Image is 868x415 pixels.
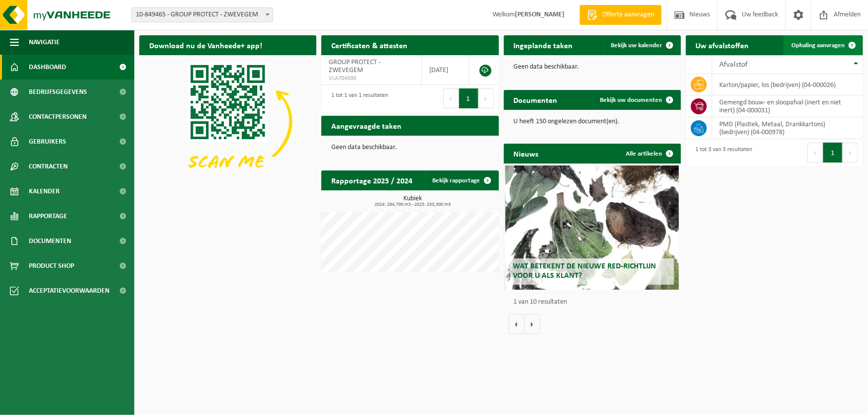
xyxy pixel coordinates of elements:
span: 10-849465 - GROUP PROTECT - ZWEVEGEM [132,8,273,22]
span: GROUP PROTECT - ZWEVEGEM [329,59,381,74]
span: Bekijk uw documenten [600,97,663,103]
a: Bekijk uw documenten [592,90,680,110]
span: 10-849465 - GROUP PROTECT - ZWEVEGEM [131,7,273,22]
span: Bekijk uw kalender [611,42,663,49]
span: Documenten [29,229,71,253]
h2: Documenten [504,90,568,109]
span: 2024: 294,700 m3 - 2025: 250,300 m3 [326,202,498,207]
span: VLA704690 [329,75,414,83]
h2: Ingeplande taken [504,35,583,55]
span: Gebruikers [29,129,66,154]
span: Offerte aanvragen [600,10,657,20]
span: Acceptatievoorwaarden [29,278,109,303]
span: Afvalstof [720,61,748,69]
button: Vorige [509,314,525,334]
a: Ophaling aanvragen [783,35,862,55]
span: Navigatie [29,30,60,55]
h2: Rapportage 2025 / 2024 [321,170,422,190]
span: Ophaling aanvragen [791,42,845,49]
p: U heeft 150 ongelezen document(en). [514,118,671,125]
button: Next [479,88,494,108]
a: Bekijk uw kalender [603,35,680,55]
span: Rapportage [29,204,67,229]
span: Contactpersonen [29,104,87,129]
button: Previous [443,88,459,108]
p: Geen data beschikbaar. [331,144,488,151]
h2: Uw afvalstoffen [686,35,759,55]
button: Previous [807,143,823,163]
img: Download de VHEPlus App [139,55,316,188]
div: 1 tot 1 van 1 resultaten [326,87,388,109]
span: Product Shop [29,253,74,278]
a: Bekijk rapportage [425,170,498,190]
span: Kalender [29,179,60,204]
a: Wat betekent de nieuwe RED-richtlijn voor u als klant? [505,166,679,290]
td: gemengd bouw- en sloopafval (inert en niet inert) (04-000031) [712,95,863,117]
span: Dashboard [29,55,66,80]
h2: Nieuws [504,144,549,163]
button: Volgende [525,314,540,334]
strong: [PERSON_NAME] [515,11,565,18]
h2: Certificaten & attesten [321,35,417,55]
div: 1 tot 3 van 3 resultaten [691,142,753,164]
h3: Kubiek [326,195,498,207]
td: [DATE] [422,55,469,85]
span: Contracten [29,154,68,179]
td: karton/papier, los (bedrijven) (04-000026) [712,74,863,95]
h2: Aangevraagde taken [321,116,411,135]
button: 1 [823,143,843,163]
a: Offerte aanvragen [579,5,662,25]
td: PMD (Plastiek, Metaal, Drankkartons) (bedrijven) (04-000978) [712,117,863,139]
p: Geen data beschikbaar. [514,64,671,71]
h2: Download nu de Vanheede+ app! [139,35,272,55]
a: Alle artikelen [618,144,680,164]
span: Wat betekent de nieuwe RED-richtlijn voor u als klant? [513,262,656,280]
button: 1 [459,88,479,108]
p: 1 van 10 resultaten [514,299,676,306]
button: Next [843,143,858,163]
span: Bedrijfsgegevens [29,80,87,104]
